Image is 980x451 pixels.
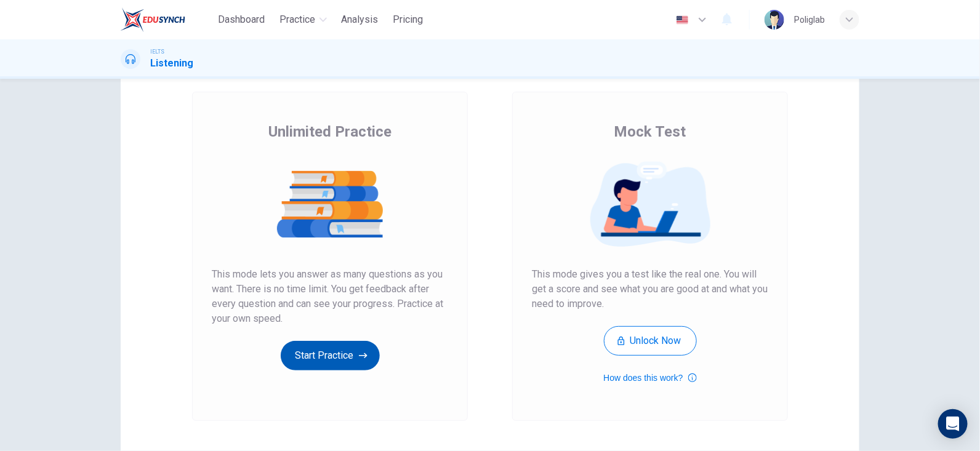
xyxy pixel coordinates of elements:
[150,47,164,56] span: IELTS
[794,12,825,27] div: Poliglab
[121,7,185,32] img: EduSynch logo
[150,56,193,71] h1: Listening
[281,341,380,370] button: Start Practice
[219,12,265,27] span: Dashboard
[614,122,686,142] span: Mock Test
[532,267,768,311] span: This mode gives you a test like the real one. You will get a score and see what you are good at a...
[603,370,696,385] button: How does this work?
[604,326,697,356] button: Unlock Now
[388,9,428,31] button: Pricing
[938,409,968,439] div: Open Intercom Messenger
[280,12,316,27] span: Practice
[675,15,690,25] img: en
[765,10,784,30] img: Profile picture
[268,122,392,142] span: Unlimited Practice
[393,12,424,27] span: Pricing
[121,7,214,32] a: EduSynch logo
[214,9,270,31] button: Dashboard
[275,9,332,31] button: Practice
[212,267,448,326] span: This mode lets you answer as many questions as you want. There is no time limit. You get feedback...
[342,12,379,27] span: Analysis
[337,9,384,31] button: Analysis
